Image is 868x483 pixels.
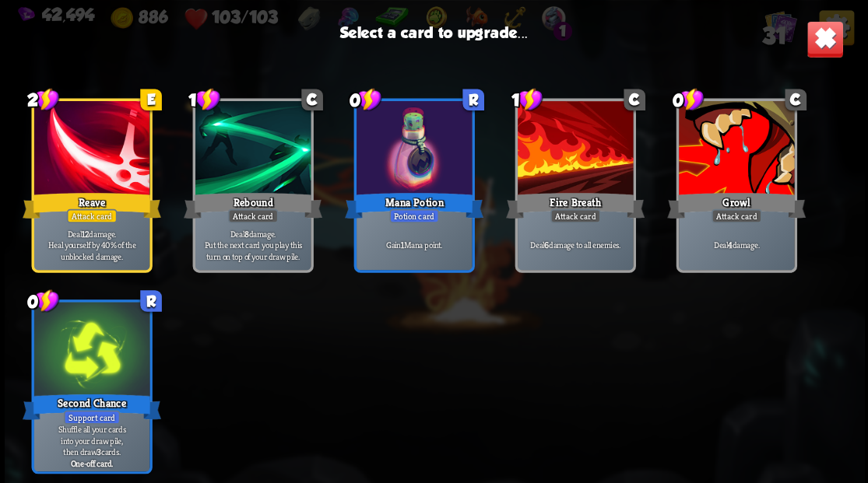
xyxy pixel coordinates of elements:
b: 1 [400,239,403,250]
div: 2 [27,87,59,111]
div: R [140,290,162,312]
div: C [624,89,645,110]
div: R [462,89,484,110]
div: Second Chance [23,391,161,422]
b: 6 [544,239,549,250]
b: One-off card. [70,457,113,469]
div: Attack card [227,208,278,222]
div: 0 [27,289,59,313]
div: 1 [511,87,543,111]
p: Deal damage. Heal yourself by 40% of the unblocked damage. [37,228,146,262]
p: Gain Mana point. [359,239,469,250]
div: Reave [23,190,161,221]
b: 12 [81,228,88,240]
div: Growl [667,190,806,221]
p: Deal damage to all enemies. [520,239,630,250]
b: 3 [97,446,101,457]
b: 8 [244,228,248,240]
b: 4 [727,239,732,250]
div: Potion card [389,208,439,222]
p: Deal damage. Put the next card you play this turn on top of your draw pile. [198,228,307,262]
h3: Select a card to upgrade... [340,23,529,40]
img: Close_Button.png [806,20,843,58]
div: Attack card [66,208,117,222]
div: Mana Potion [345,190,483,221]
p: Deal damage. [681,239,791,250]
div: E [140,89,162,110]
div: Attack card [711,208,761,222]
div: Rebound [184,190,322,221]
div: C [785,89,807,110]
div: C [301,89,323,110]
div: 1 [188,87,220,111]
div: Attack card [550,208,600,222]
div: Support card [63,410,119,424]
div: 0 [672,87,704,111]
p: Shuffle all your cards into your draw pile, then draw cards. [37,423,146,457]
div: 0 [350,87,381,111]
div: Fire Breath [506,190,645,221]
